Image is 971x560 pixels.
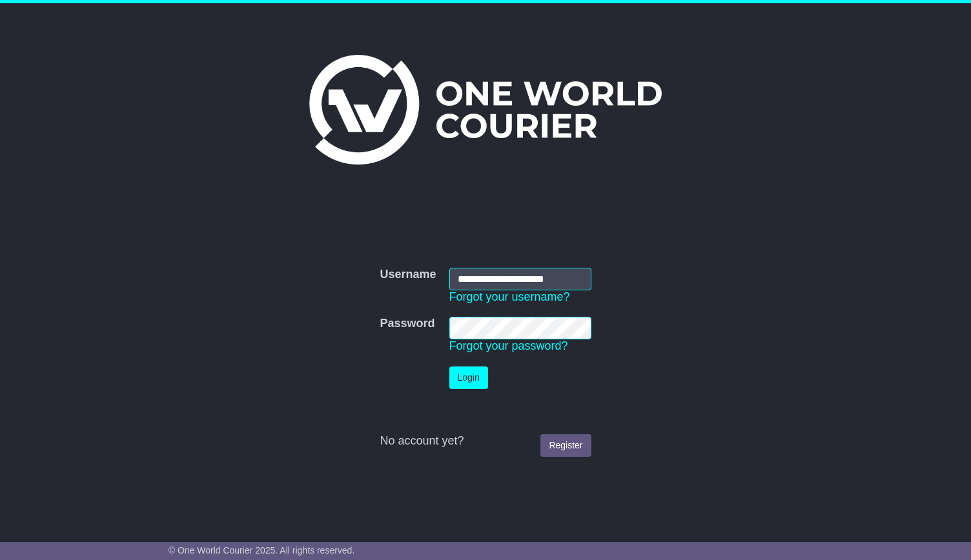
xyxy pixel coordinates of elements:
[169,545,355,555] span: © One World Courier 2025. All rights reserved.
[309,55,662,165] img: One World
[449,339,568,352] a: Forgot your password?
[380,317,434,331] label: Password
[540,434,591,457] a: Register
[380,268,436,282] label: Username
[380,434,591,448] div: No account yet?
[449,366,488,389] button: Login
[449,290,570,303] a: Forgot your username?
